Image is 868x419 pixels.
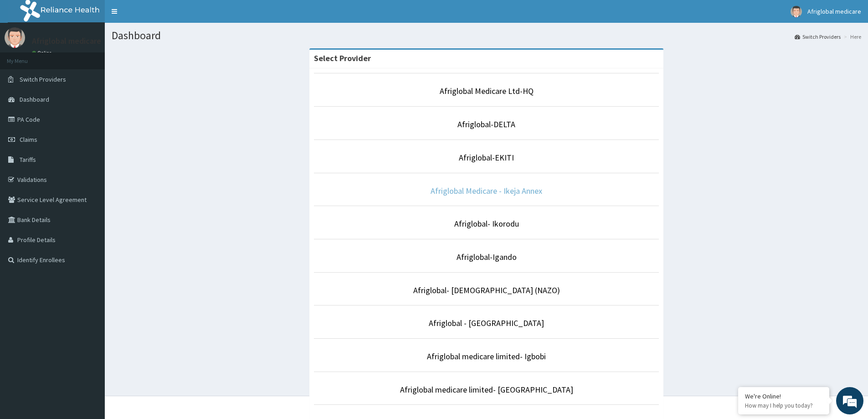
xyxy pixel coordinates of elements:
span: Claims [20,135,37,144]
a: Afriglobal- [DEMOGRAPHIC_DATA] (NAZO) [413,285,560,295]
span: Dashboard [20,95,49,103]
a: Afriglobal-EKITI [459,152,514,163]
p: How may I help you today? [745,402,822,409]
span: Switch Providers [20,75,66,83]
strong: Select Provider [314,53,371,63]
p: Afriglobal medicare [32,37,101,45]
a: Afriglobal- Ikorodu [454,218,519,229]
a: Switch Providers [795,33,841,41]
span: Tariffs [20,155,36,164]
div: We're Online! [745,392,822,400]
a: Afriglobal Medicare Ltd-HQ [440,86,534,96]
a: Afriglobal medicare limited- [GEOGRAPHIC_DATA] [400,384,573,395]
a: Afriglobal - [GEOGRAPHIC_DATA] [429,318,544,328]
span: Afriglobal medicare [807,7,861,16]
img: User Image [5,27,25,48]
a: Afriglobal medicare limited- Igbobi [427,351,546,362]
a: Online [32,50,54,56]
a: Afriglobal Medicare - Ikeja Annex [431,186,542,196]
h1: Dashboard [112,30,861,41]
a: Afriglobal-DELTA [457,119,515,129]
a: Afriglobal-Igando [457,252,517,262]
img: User Image [791,6,802,17]
li: Here [842,33,861,41]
